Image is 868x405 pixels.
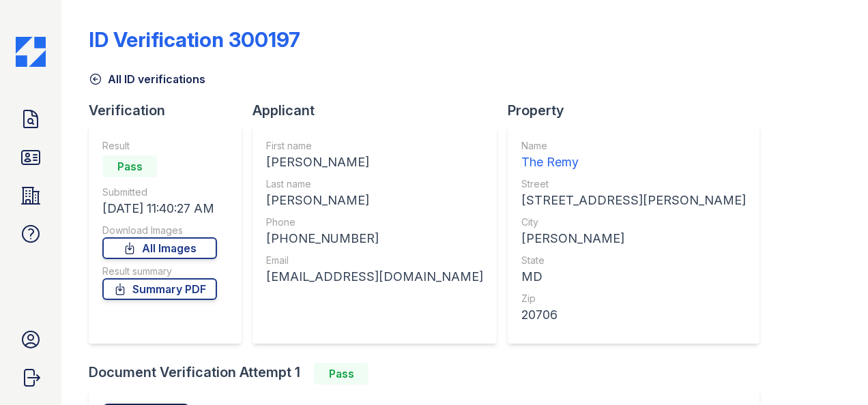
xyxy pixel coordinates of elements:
div: Document Verification Attempt 1 [89,363,770,385]
div: [STREET_ADDRESS][PERSON_NAME] [521,191,746,210]
div: Property [508,101,770,120]
div: Applicant [252,101,508,120]
div: Last name [266,177,483,191]
div: Download Images [102,224,217,237]
div: [EMAIL_ADDRESS][DOMAIN_NAME] [266,267,483,286]
img: CE_Icon_Blue-c292c112584629df590d857e76928e9f676e5b41ef8f769ba2f05ee15b207248.png [16,37,46,67]
div: Result [102,139,217,153]
div: [PERSON_NAME] [521,229,746,248]
div: Pass [102,155,157,177]
div: Pass [314,363,368,385]
div: The Remy [521,153,746,172]
div: Result summary [102,265,217,278]
div: Verification [89,101,252,120]
div: Name [521,139,746,153]
div: [PERSON_NAME] [266,153,483,172]
a: Summary PDF [102,278,217,300]
a: Name The Remy [521,139,746,172]
div: Submitted [102,185,217,199]
div: [DATE] 11:40:27 AM [102,199,217,218]
div: Zip [521,292,746,305]
div: 20706 [521,305,746,325]
div: MD [521,267,746,286]
div: First name [266,139,483,153]
div: City [521,215,746,229]
div: [PERSON_NAME] [266,191,483,210]
a: All Images [102,237,217,259]
div: Email [266,254,483,267]
div: Phone [266,215,483,229]
div: State [521,254,746,267]
div: [PHONE_NUMBER] [266,229,483,248]
iframe: chat widget [811,350,854,391]
div: ID Verification 300197 [89,27,300,52]
a: All ID verifications [89,71,205,87]
div: Street [521,177,746,191]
